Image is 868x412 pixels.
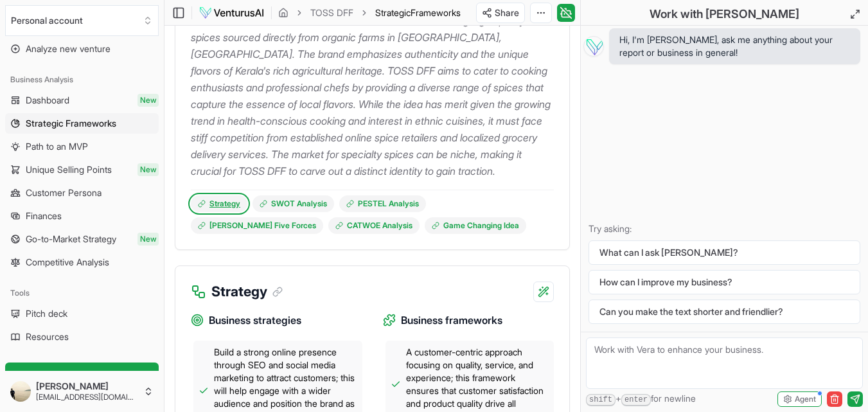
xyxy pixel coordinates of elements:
[621,394,651,406] kbd: enter
[44,369,135,382] span: Upgrade to a paid plan
[777,391,822,407] button: Agent
[26,94,69,107] span: Dashboard
[36,392,138,402] span: [EMAIL_ADDRESS][DOMAIN_NAME]
[191,195,247,212] a: Strategy
[26,163,112,176] span: Unique Selling Points
[26,233,116,246] span: Go-to-Market Strategy
[589,222,860,235] p: Try asking:
[795,394,816,404] span: Agent
[278,6,461,19] nav: breadcrumb
[328,217,420,234] a: CATWOE Analysis
[5,90,159,111] a: DashboardNew
[36,381,138,392] span: [PERSON_NAME]
[5,136,159,157] a: Path to an MVP
[339,195,426,212] a: PESTEL Analysis
[191,12,554,179] p: TOSS DFF is an ecommerce business dedicated to delivering high-quality spices sourced directly fr...
[5,363,159,388] a: Upgrade to a paid plan
[199,5,265,21] img: logo
[586,392,696,406] span: + for newline
[5,229,159,249] a: Go-to-Market StrategyNew
[5,69,159,90] div: Business Analysis
[5,327,159,347] a: Resources
[495,6,519,19] span: Share
[5,5,159,36] button: Select an organization
[26,140,88,153] span: Path to an MVP
[5,283,159,303] div: Tools
[310,6,353,19] a: TOSS DFF
[26,117,116,130] span: Strategic Frameworks
[26,186,102,199] span: Customer Persona
[425,217,526,234] a: Game Changing Idea
[10,381,31,402] img: ACg8ocLj8187Yi7XRFYkYpapxFaLY3Xmvk1NjMXJKULa0_fx9mtLP04=s96-c
[583,36,604,57] img: Vera
[589,270,860,294] button: How can I improve my business?
[5,183,159,203] a: Customer Persona
[137,163,159,176] span: New
[619,33,850,59] span: Hi, I'm [PERSON_NAME], ask me anything about your report or business in general!
[209,312,301,328] span: Business strategies
[411,7,461,18] span: Frameworks
[650,5,799,23] h2: Work with [PERSON_NAME]
[26,256,109,269] span: Competitive Analysis
[26,42,111,55] span: Analyze new venture
[137,233,159,246] span: New
[26,330,69,343] span: Resources
[5,376,159,407] button: [PERSON_NAME][EMAIL_ADDRESS][DOMAIN_NAME]
[589,240,860,265] button: What can I ask [PERSON_NAME]?
[5,113,159,134] a: Strategic Frameworks
[375,6,461,19] span: StrategicFrameworks
[589,300,860,324] button: Can you make the text shorter and friendlier?
[5,252,159,273] a: Competitive Analysis
[252,195,334,212] a: SWOT Analysis
[5,39,159,59] a: Analyze new venture
[5,206,159,226] a: Finances
[137,94,159,107] span: New
[586,394,616,406] kbd: shift
[5,159,159,180] a: Unique Selling PointsNew
[476,3,525,23] button: Share
[211,282,283,302] h3: Strategy
[191,217,323,234] a: [PERSON_NAME] Five Forces
[5,303,159,324] a: Pitch deck
[26,307,67,320] span: Pitch deck
[401,312,502,328] span: Business frameworks
[26,210,62,222] span: Finances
